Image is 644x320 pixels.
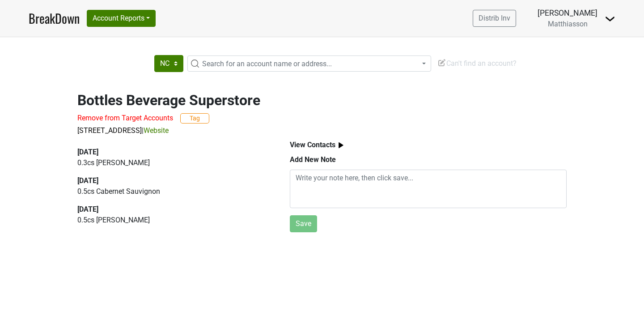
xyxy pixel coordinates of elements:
button: Save [290,215,317,232]
img: Edit [437,58,446,67]
span: Remove from Target Accounts [77,114,173,122]
p: 0.3 cs [PERSON_NAME] [77,158,269,168]
h2: Bottles Beverage Superstore [77,92,567,109]
a: Distrib Inv [473,10,516,27]
div: [DATE] [77,175,269,186]
img: Dropdown Menu [605,13,615,24]
a: [STREET_ADDRESS] [77,126,142,135]
p: | [77,125,567,136]
span: Search for an account name or address... [202,60,332,68]
div: [PERSON_NAME] [538,7,597,19]
b: Add New Note [290,155,336,164]
div: [DATE] [77,147,269,158]
span: Can't find an account? [437,59,517,68]
p: 0.5 cs [PERSON_NAME] [77,215,269,226]
button: Account Reports [87,10,156,27]
b: View Contacts [290,141,335,149]
button: Tag [180,113,209,124]
div: [DATE] [77,204,269,215]
a: Website [144,126,169,135]
span: Matthiasson [548,20,588,28]
p: 0.5 cs Cabernet Sauvignon [77,186,269,197]
a: BreakDown [29,9,80,28]
img: arrow_right.svg [335,140,347,151]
